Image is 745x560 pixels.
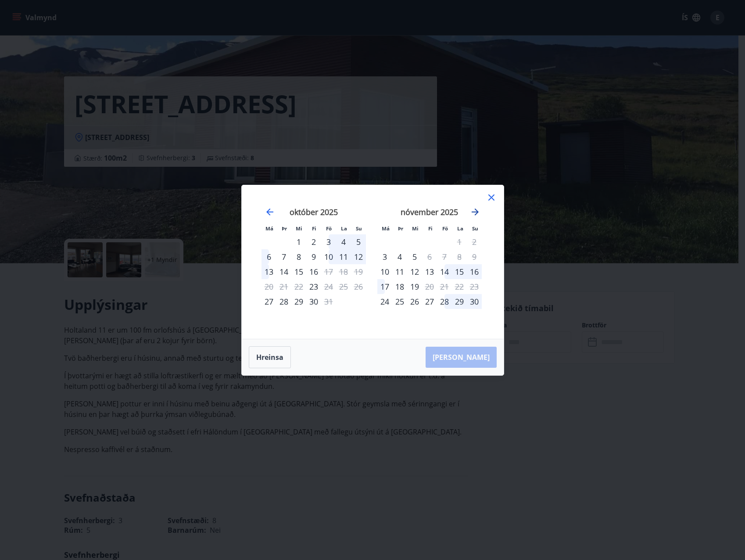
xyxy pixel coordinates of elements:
td: Not available. föstudagur, 31. október 2025 [321,294,336,309]
td: Not available. sunnudagur, 26. október 2025 [351,279,366,294]
td: Not available. laugardagur, 22. nóvember 2025 [452,279,467,294]
div: 19 [407,279,422,294]
td: Choose sunnudagur, 30. nóvember 2025 as your check-in date. It’s available. [467,294,482,309]
td: Not available. föstudagur, 7. nóvember 2025 [437,249,452,264]
td: Choose föstudagur, 28. nóvember 2025 as your check-in date. It’s available. [437,294,452,309]
div: 15 [452,264,467,279]
td: Choose fimmtudagur, 23. október 2025 as your check-in date. It’s available. [306,279,321,294]
td: Choose miðvikudagur, 15. október 2025 as your check-in date. It’s available. [291,264,306,279]
td: Not available. mánudagur, 20. október 2025 [261,279,276,294]
td: Not available. miðvikudagur, 22. október 2025 [291,279,306,294]
td: Choose mánudagur, 6. október 2025 as your check-in date. It’s available. [261,249,276,264]
td: Choose mánudagur, 24. nóvember 2025 as your check-in date. It’s available. [377,294,392,309]
small: Má [382,225,390,232]
td: Choose þriðjudagur, 25. nóvember 2025 as your check-in date. It’s available. [392,294,407,309]
div: 12 [407,264,422,279]
td: Choose sunnudagur, 12. október 2025 as your check-in date. It’s available. [351,249,366,264]
td: Not available. sunnudagur, 9. nóvember 2025 [467,249,482,264]
div: 29 [291,294,306,309]
small: Má [265,225,273,232]
div: 26 [407,294,422,309]
td: Choose miðvikudagur, 1. október 2025 as your check-in date. It’s available. [291,234,306,249]
div: 9 [306,249,321,264]
div: 17 [377,279,392,294]
small: Mi [296,225,302,232]
div: 14 [437,264,452,279]
td: Choose sunnudagur, 16. nóvember 2025 as your check-in date. It’s available. [467,264,482,279]
td: Choose föstudagur, 10. október 2025 as your check-in date. It’s available. [321,249,336,264]
td: Choose föstudagur, 3. október 2025 as your check-in date. It’s available. [321,234,336,249]
div: Aðeins útritun í boði [321,264,336,279]
td: Choose laugardagur, 4. október 2025 as your check-in date. It’s available. [336,234,351,249]
td: Choose fimmtudagur, 27. nóvember 2025 as your check-in date. It’s available. [422,294,437,309]
div: 28 [437,294,452,309]
button: Hreinsa [249,346,291,368]
div: Aðeins innritun í boði [377,294,392,309]
td: Not available. sunnudagur, 23. nóvember 2025 [467,279,482,294]
div: Aðeins innritun í boði [377,264,392,279]
td: Choose mánudagur, 10. nóvember 2025 as your check-in date. It’s available. [377,264,392,279]
div: 5 [351,234,366,249]
small: Fö [326,225,332,232]
small: La [341,225,347,232]
div: Calendar [252,196,493,328]
div: 2 [306,234,321,249]
div: Aðeins útritun í boði [422,249,437,264]
div: Aðeins útritun í boði [422,279,437,294]
td: Choose föstudagur, 14. nóvember 2025 as your check-in date. It’s available. [437,264,452,279]
strong: október 2025 [290,207,338,217]
small: Þr [398,225,403,232]
td: Choose miðvikudagur, 19. nóvember 2025 as your check-in date. It’s available. [407,279,422,294]
td: Not available. föstudagur, 24. október 2025 [321,279,336,294]
small: Su [472,225,478,232]
td: Choose mánudagur, 27. október 2025 as your check-in date. It’s available. [261,294,276,309]
small: La [457,225,463,232]
td: Choose mánudagur, 17. nóvember 2025 as your check-in date. It’s available. [377,279,392,294]
div: 18 [392,279,407,294]
td: Choose fimmtudagur, 2. október 2025 as your check-in date. It’s available. [306,234,321,249]
td: Choose miðvikudagur, 5. nóvember 2025 as your check-in date. It’s available. [407,249,422,264]
div: Aðeins innritun í boði [377,249,392,264]
td: Not available. þriðjudagur, 21. október 2025 [276,279,291,294]
td: Choose þriðjudagur, 18. nóvember 2025 as your check-in date. It’s available. [392,279,407,294]
div: Aðeins útritun í boði [321,279,336,294]
div: Move backward to switch to the previous month. [265,207,275,217]
td: Not available. sunnudagur, 2. nóvember 2025 [467,234,482,249]
div: Move forward to switch to the next month. [470,207,480,217]
td: Choose sunnudagur, 5. október 2025 as your check-in date. It’s available. [351,234,366,249]
td: Not available. laugardagur, 25. október 2025 [336,279,351,294]
small: Fi [428,225,433,232]
div: 30 [467,294,482,309]
div: 5 [407,249,422,264]
div: 27 [422,294,437,309]
div: 4 [392,249,407,264]
small: Fö [442,225,448,232]
td: Choose þriðjudagur, 28. október 2025 as your check-in date. It’s available. [276,294,291,309]
td: Not available. sunnudagur, 19. október 2025 [351,264,366,279]
div: 4 [336,234,351,249]
div: Aðeins útritun í boði [321,294,336,309]
td: Choose mánudagur, 13. október 2025 as your check-in date. It’s available. [261,264,276,279]
small: Su [356,225,362,232]
small: Mi [412,225,419,232]
td: Choose fimmtudagur, 9. október 2025 as your check-in date. It’s available. [306,249,321,264]
td: Choose þriðjudagur, 11. nóvember 2025 as your check-in date. It’s available. [392,264,407,279]
td: Choose fimmtudagur, 30. október 2025 as your check-in date. It’s available. [306,294,321,309]
td: Choose miðvikudagur, 29. október 2025 as your check-in date. It’s available. [291,294,306,309]
small: Þr [282,225,287,232]
div: 6 [261,249,276,264]
td: Not available. fimmtudagur, 20. nóvember 2025 [422,279,437,294]
td: Choose fimmtudagur, 16. október 2025 as your check-in date. It’s available. [306,264,321,279]
td: Not available. föstudagur, 21. nóvember 2025 [437,279,452,294]
div: 15 [291,264,306,279]
td: Choose laugardagur, 29. nóvember 2025 as your check-in date. It’s available. [452,294,467,309]
td: Choose laugardagur, 15. nóvember 2025 as your check-in date. It’s available. [452,264,467,279]
td: Not available. föstudagur, 17. október 2025 [321,264,336,279]
div: 13 [422,264,437,279]
div: 30 [306,294,321,309]
td: Choose fimmtudagur, 13. nóvember 2025 as your check-in date. It’s available. [422,264,437,279]
td: Choose laugardagur, 11. október 2025 as your check-in date. It’s available. [336,249,351,264]
td: Not available. fimmtudagur, 6. nóvember 2025 [422,249,437,264]
div: 7 [276,249,291,264]
td: Choose miðvikudagur, 8. október 2025 as your check-in date. It’s available. [291,249,306,264]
